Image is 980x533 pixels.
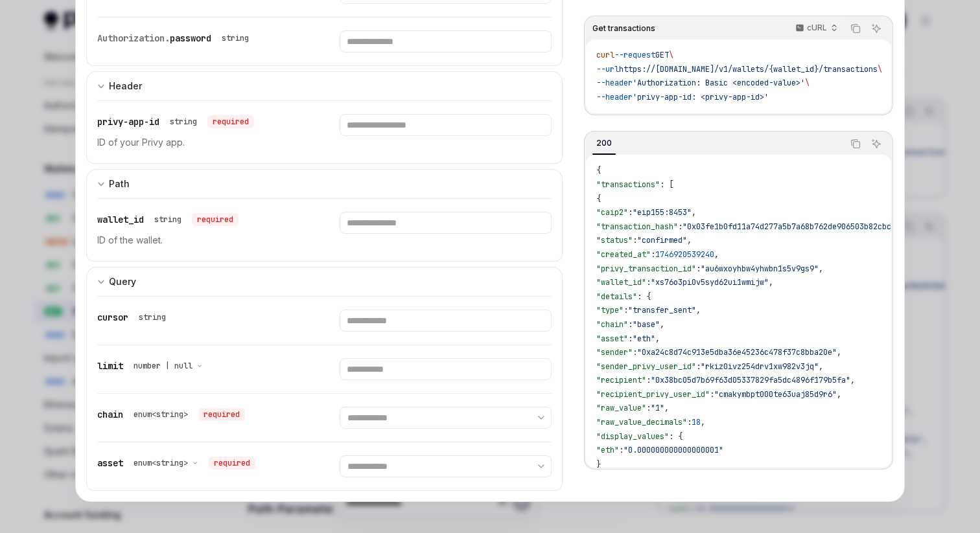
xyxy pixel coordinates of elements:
[624,445,723,455] span: "0.000000000000000001"
[596,235,633,245] span: "status"
[837,347,841,357] span: ,
[109,274,136,289] div: Query
[340,310,551,332] input: Enter cursor
[614,50,655,60] span: --request
[619,64,878,74] span: https://[DOMAIN_NAME]/v1/wallets/{wallet_id}/transactions
[340,114,551,136] input: Enter privy-app-id
[651,249,655,260] span: :
[97,212,239,227] div: wallet_id
[86,169,563,198] button: Expand input section
[596,445,619,455] span: "eth"
[669,431,682,442] span: : {
[633,78,805,88] span: 'Authorization: Basic <encoded-value>'
[646,277,651,288] span: :
[633,347,637,357] span: :
[86,267,563,296] button: Expand input section
[596,291,637,302] span: "details"
[651,375,850,385] span: "0x38bc05d7b69f63d05337829fa5dc4896f179b5fa"
[97,455,255,471] div: asset
[596,50,614,60] span: curl
[696,264,701,274] span: :
[714,389,837,400] span: "cmakymbpt000te63uaj85d9r6"
[97,116,159,128] span: privy-app-id
[687,417,692,427] span: :
[134,458,188,468] span: enum<string>
[109,176,130,192] div: Path
[651,403,664,413] span: "1"
[701,417,705,427] span: ,
[637,347,837,357] span: "0xa24c8d74c913e5dba36e45236c478f37c8bba20e"
[97,30,254,46] div: Authorization.password
[633,92,769,102] span: 'privy-app-id: <privy-app-id>'
[109,78,142,94] div: Header
[669,50,673,60] span: \
[619,445,624,455] span: :
[850,375,855,385] span: ,
[340,455,551,477] select: Select asset
[696,305,701,315] span: ,
[847,20,864,37] button: Copy the contents from the code block
[628,319,633,330] span: :
[192,213,239,226] div: required
[86,71,563,100] button: Expand input section
[596,92,633,102] span: --header
[170,32,211,44] span: password
[655,334,660,344] span: ,
[769,277,773,288] span: ,
[592,135,616,151] div: 200
[596,417,687,427] span: "raw_value_decimals"
[198,408,245,421] div: required
[596,264,696,274] span: "privy_transaction_id"
[97,135,309,150] p: ID of your Privy app.
[596,179,660,190] span: "transactions"
[596,319,628,330] span: "chain"
[660,319,664,330] span: ,
[340,212,551,234] input: Enter wallet_id
[97,32,170,44] span: Authorization.
[97,407,245,422] div: chain
[596,78,633,88] span: --header
[633,235,637,245] span: :
[696,361,701,372] span: :
[596,375,646,385] span: "recipient"
[596,221,678,232] span: "transaction_hash"
[710,389,714,400] span: :
[628,334,633,344] span: :
[596,194,601,204] span: {
[624,305,628,315] span: :
[819,361,823,372] span: ,
[596,334,628,344] span: "asset"
[701,361,819,372] span: "rkiz0ivz254drv1xw982v3jq"
[678,221,682,232] span: :
[134,361,192,371] span: number | null
[592,23,655,34] span: Get transactions
[209,457,255,470] div: required
[633,334,655,344] span: "eth"
[596,249,651,260] span: "created_at"
[692,417,701,427] span: 18
[596,305,624,315] span: "type"
[97,114,254,130] div: privy-app-id
[97,312,128,323] span: cursor
[701,264,819,274] span: "au6wxoyhbw4yhwbn1s5v9gs9"
[207,115,254,128] div: required
[819,264,823,274] span: ,
[655,249,714,260] span: 1746920539240
[134,457,198,470] button: enum<string>
[97,232,309,248] p: ID of the wallet.
[692,207,696,218] span: ,
[596,431,669,442] span: "display_values"
[637,291,651,302] span: : {
[97,358,208,374] div: limit
[847,135,864,152] button: Copy the contents from the code block
[596,361,696,372] span: "sender_privy_user_id"
[788,17,843,40] button: cURL
[596,207,628,218] span: "caip2"
[655,50,669,60] span: GET
[633,207,692,218] span: "eip155:8453"
[646,375,651,385] span: :
[596,347,633,357] span: "sender"
[97,310,171,325] div: cursor
[340,30,551,52] input: Enter password
[596,64,619,74] span: --url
